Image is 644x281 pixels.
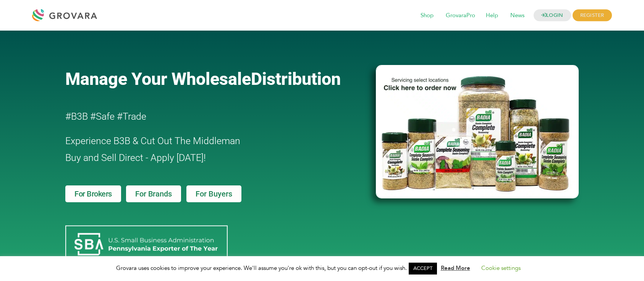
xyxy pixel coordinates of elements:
[196,190,232,198] span: For Buyers
[135,190,172,198] span: For Brands
[440,11,481,20] a: GrovaraPro
[65,185,121,202] a: For Brokers
[505,11,530,20] a: News
[126,185,181,202] a: For Brands
[74,190,112,198] span: For Brokers
[505,8,530,23] span: News
[65,152,206,163] span: Buy and Sell Direct - Apply [DATE]!
[116,264,528,272] span: Grovara uses cookies to improve your experience. We'll assume you're ok with this, but you can op...
[186,185,241,202] a: For Buyers
[65,108,332,125] h2: #B3B #Safe #Trade
[441,264,470,272] a: Read More
[440,8,481,23] span: GrovaraPro
[409,263,437,275] a: ACCEPT
[251,69,341,89] span: Distribution
[65,135,240,146] span: Experience B3B & Cut Out The Middleman
[65,69,363,89] a: Manage Your WholesaleDistribution
[481,264,521,272] a: Cookie settings
[481,11,503,20] a: Help
[415,8,439,23] span: Shop
[481,8,503,23] span: Help
[65,69,251,89] span: Manage Your Wholesale
[573,10,612,21] span: REGISTER
[415,11,439,20] a: Shop
[534,10,571,21] a: LOGIN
